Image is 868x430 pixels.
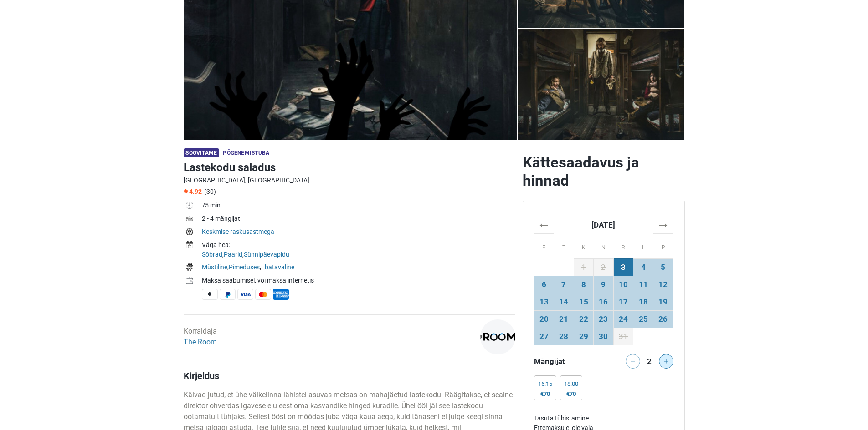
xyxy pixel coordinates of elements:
th: L [633,233,653,258]
span: Visa [237,289,253,300]
div: Väga hea: [202,240,515,250]
td: 31 [613,328,633,345]
td: 12 [653,276,673,293]
img: Star [184,189,188,193]
span: Põgenemistuba [223,150,269,156]
div: €70 [538,390,552,398]
a: Paarid [224,251,242,258]
h1: Lastekodu saladus [184,159,515,176]
a: Pimeduses [229,263,260,271]
td: 8 [574,276,594,293]
h4: Kirjeldus [184,370,515,381]
td: 11 [633,276,653,293]
td: 3 [613,258,633,276]
div: 2 [644,354,655,367]
td: 7 [554,276,574,293]
div: [GEOGRAPHIC_DATA], [GEOGRAPHIC_DATA] [184,176,515,185]
img: 1c9ac0159c94d8d0l.png [480,319,515,354]
th: [DATE] [554,216,653,233]
div: Mängijat [530,354,604,369]
a: Ebatavaline [261,263,294,271]
td: 24 [613,310,633,328]
td: 4 [633,258,653,276]
td: 22 [574,310,594,328]
span: (30) [204,188,216,195]
td: 17 [613,293,633,310]
th: R [613,233,633,258]
td: 28 [554,328,574,345]
td: 13 [534,293,554,310]
td: 10 [613,276,633,293]
td: 2 [594,258,614,276]
td: 9 [594,276,614,293]
td: , , [202,262,515,275]
th: N [594,233,614,258]
img: Lastekodu saladus photo 5 [518,29,685,140]
th: → [653,216,673,233]
div: €70 [564,390,578,398]
h2: Kättesaadavus ja hinnad [523,153,685,190]
th: T [554,233,574,258]
td: 14 [554,293,574,310]
div: Korraldaja [184,326,217,348]
a: Sünnipäevapidu [244,251,289,258]
span: American Express [273,289,289,300]
a: The Room [184,338,217,346]
div: 16:15 [538,380,552,388]
td: 2 - 4 mängijat [202,213,515,226]
a: Müstiline [202,263,227,271]
th: K [574,233,594,258]
td: 5 [653,258,673,276]
td: 23 [594,310,614,328]
td: 19 [653,293,673,310]
th: P [653,233,673,258]
th: ← [534,216,554,233]
td: , , [202,239,515,262]
a: Sõbrad [202,251,222,258]
td: 21 [554,310,574,328]
span: Sularaha [202,289,218,300]
span: PayPal [220,289,236,300]
div: Maksa saabumisel, või maksa internetis [202,276,515,285]
td: 30 [594,328,614,345]
td: 26 [653,310,673,328]
td: 75 min [202,200,515,213]
td: 27 [534,328,554,345]
td: Tasuta tühistamine [534,414,673,423]
th: E [534,233,554,258]
a: Lastekodu saladus photo 4 [518,29,685,140]
td: 20 [534,310,554,328]
td: 25 [633,310,653,328]
span: MasterCard [255,289,271,300]
span: 4.92 [184,188,202,195]
td: 1 [574,258,594,276]
span: Soovitame [184,148,220,157]
td: 29 [574,328,594,345]
td: 15 [574,293,594,310]
div: 18:00 [564,380,578,388]
a: Keskmise raskusastmega [202,228,274,235]
td: 18 [633,293,653,310]
td: 6 [534,276,554,293]
td: 16 [594,293,614,310]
